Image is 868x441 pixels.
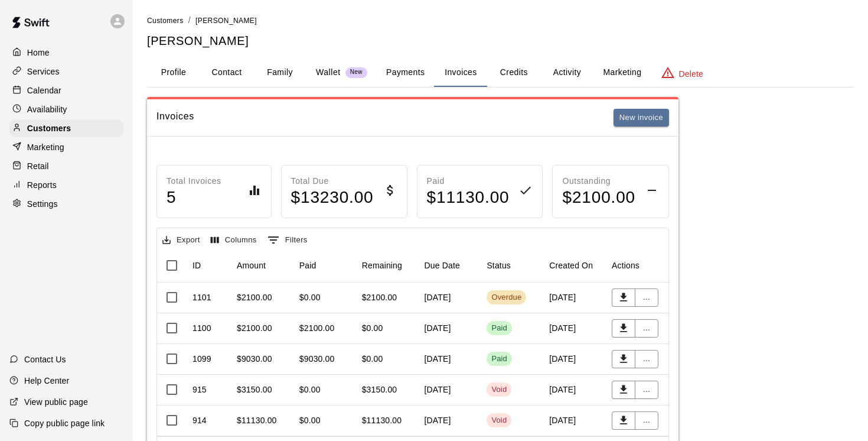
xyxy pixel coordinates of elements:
div: Actions [606,249,668,282]
div: $0.00 [299,414,321,426]
p: Home [27,47,50,59]
div: [DATE] [419,313,481,344]
div: Paid [491,323,507,334]
p: Total Invoices [167,175,221,187]
a: Calendar [9,82,123,99]
div: $2100.00 [237,291,272,303]
div: [DATE] [543,313,606,344]
p: View public page [24,396,88,408]
div: [DATE] [543,344,606,375]
a: Customers [147,15,184,25]
div: $0.00 [299,291,321,303]
a: Settings [9,195,123,213]
div: Status [481,249,543,282]
div: $2100.00 [362,291,397,303]
p: Copy public page link [24,417,105,429]
button: ... [635,319,658,338]
a: Marketing [9,138,123,156]
div: Paid [299,249,316,282]
p: Services [27,66,60,77]
h4: $ 2100.00 [562,187,635,208]
div: 1100 [192,322,211,334]
button: Download PDF [612,319,635,338]
button: Credits [487,59,540,87]
div: $0.00 [362,353,383,365]
a: Services [9,63,123,80]
div: $11130.00 [362,414,402,426]
button: New invoice [614,109,669,127]
p: Contact Us [24,354,66,365]
div: Created On [549,249,593,282]
p: Settings [27,198,58,210]
div: $11130.00 [237,414,277,426]
p: Wallet [316,66,341,79]
div: Remaining [362,249,402,282]
div: Paid [491,354,507,365]
div: Created On [543,249,606,282]
p: Calendar [27,85,61,96]
nav: breadcrumb [147,14,854,27]
div: Void [491,415,507,426]
p: Paid [427,175,510,187]
div: 1099 [192,353,211,365]
div: Void [491,384,507,395]
div: [DATE] [419,344,481,375]
button: ... [635,381,658,399]
button: Show filters [265,231,311,249]
div: $0.00 [362,322,383,334]
div: [DATE] [419,406,481,436]
div: $3150.00 [362,384,397,395]
a: Home [9,44,123,61]
div: [DATE] [543,406,606,436]
p: Total Due [291,175,374,187]
button: Activity [540,59,593,87]
button: Download PDF [612,350,635,368]
a: Customers [9,119,123,137]
div: Amount [237,249,266,282]
p: Availability [27,103,67,115]
div: $2100.00 [299,322,335,334]
div: $9030.00 [299,353,335,365]
span: [PERSON_NAME] [195,17,257,25]
div: Due Date [425,249,460,282]
button: Marketing [593,59,651,87]
p: Outstanding [562,175,635,187]
div: [DATE] [419,283,481,313]
a: Reports [9,176,123,194]
a: Availability [9,100,123,118]
p: Help Center [24,375,69,387]
button: Family [253,59,306,87]
div: Amount [231,249,293,282]
p: Delete [679,68,703,80]
button: Download PDF [612,411,635,430]
span: New [345,69,367,76]
div: $3150.00 [237,384,272,395]
a: Retail [9,157,123,175]
div: Status [487,249,511,282]
button: ... [635,411,658,430]
div: ID [192,249,201,282]
div: Actions [612,249,639,282]
div: Overdue [491,292,521,303]
div: Remaining [356,249,419,282]
button: Contact [200,59,253,87]
div: [DATE] [419,375,481,406]
p: Retail [27,160,49,172]
li: / [188,14,191,27]
div: $0.00 [299,384,321,395]
p: Customers [27,122,71,134]
div: 914 [192,414,207,426]
button: ... [635,288,658,307]
button: Payments [377,59,434,87]
h4: $ 11130.00 [427,187,510,208]
div: ID [187,249,231,282]
button: Export [159,231,203,249]
p: Reports [27,179,57,191]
